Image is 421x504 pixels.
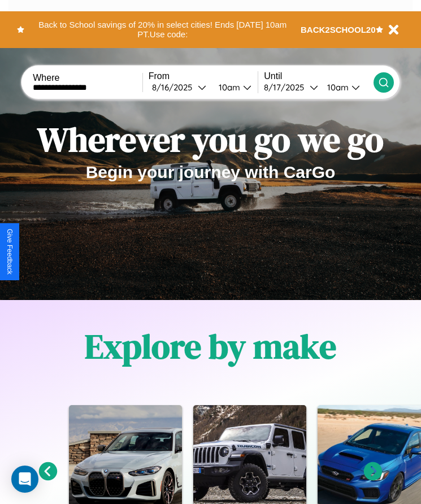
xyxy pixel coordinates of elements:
[149,71,258,81] label: From
[24,17,301,42] button: Back to School savings of 20% in select cities! Ends [DATE] 10am PT.Use code:
[301,25,376,34] b: BACK2SCHOOL20
[264,71,374,81] label: Until
[11,466,38,493] div: Open Intercom Messenger
[264,82,310,93] div: 8 / 17 / 2025
[6,229,14,275] div: Give Feedback
[33,73,142,83] label: Where
[322,82,351,93] div: 10am
[149,81,210,93] button: 8/16/2025
[210,81,258,93] button: 10am
[152,82,198,93] div: 8 / 16 / 2025
[85,323,336,370] h1: Explore by make
[318,81,374,93] button: 10am
[213,82,243,93] div: 10am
